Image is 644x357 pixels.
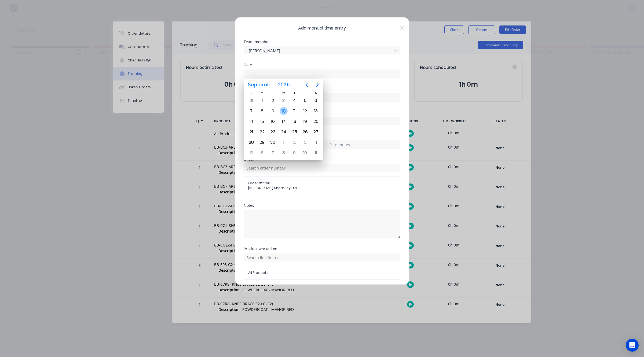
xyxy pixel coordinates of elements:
span: [PERSON_NAME] Sheds Pty Ltd [248,186,396,190]
div: Sunday, September 14, 2025 [247,117,255,126]
span: September [247,80,276,90]
div: Saturday, October 11, 2025 [312,149,320,157]
div: Sunday, October 5, 2025 [247,149,255,157]
div: Tuesday, September 23, 2025 [269,128,277,136]
div: Sunday, September 21, 2025 [247,128,255,136]
div: Tuesday, September 9, 2025 [269,107,277,115]
div: Friday, September 5, 2025 [301,97,309,105]
div: Product worked on [244,247,400,251]
div: Thursday, October 9, 2025 [290,149,298,157]
span: 2025 [276,80,291,90]
div: Friday, September 19, 2025 [301,117,309,126]
div: Friday, September 26, 2025 [301,128,309,136]
div: Monday, October 6, 2025 [258,149,266,157]
div: Wednesday, October 8, 2025 [280,149,288,157]
div: Wednesday, October 1, 2025 [280,138,288,146]
div: S [246,91,257,95]
span: Add manual time entry [244,25,400,31]
div: Saturday, October 4, 2025 [312,138,320,146]
div: Finish time [244,110,400,114]
div: Thursday, September 25, 2025 [290,128,298,136]
button: Next page [312,79,323,90]
div: Monday, September 15, 2025 [258,117,266,126]
input: Search line items... [244,253,400,262]
div: T [289,91,300,95]
div: Date [244,63,400,67]
div: Saturday, September 27, 2025 [312,128,320,136]
div: Monday, September 29, 2025 [258,138,266,146]
input: 0 [324,141,334,149]
div: Monday, September 1, 2025 [258,97,266,105]
div: Wednesday, September 17, 2025 [280,117,288,126]
div: Wednesday, September 24, 2025 [280,128,288,136]
input: Search order number... [244,164,400,172]
button: Previous page [301,79,312,90]
div: T [268,91,278,95]
div: Friday, September 12, 2025 [301,107,309,115]
div: Sunday, August 31, 2025 [247,97,255,105]
div: W [278,91,289,95]
div: Tuesday, September 16, 2025 [269,117,277,126]
div: S [310,91,321,95]
div: Notes [244,204,400,207]
div: Order # [244,157,400,161]
div: Start time [244,87,400,90]
button: September2025 [244,80,293,90]
div: Tuesday, October 7, 2025 [269,149,277,157]
div: Monday, September 8, 2025 [258,107,266,115]
div: F [300,91,310,95]
div: Friday, October 3, 2025 [301,138,309,146]
span: Order # 2766 [248,181,396,186]
div: Hours worked [244,134,400,138]
div: Tuesday, September 30, 2025 [269,138,277,146]
div: Today, Wednesday, September 10, 2025 [280,107,288,115]
div: Saturday, September 20, 2025 [312,117,320,126]
div: Wednesday, September 3, 2025 [280,97,288,105]
div: Thursday, October 2, 2025 [290,138,298,146]
span: All Products [248,270,396,275]
div: Tuesday, September 2, 2025 [269,97,277,105]
div: M [257,91,268,95]
div: Saturday, September 6, 2025 [312,97,320,105]
div: Saturday, September 13, 2025 [312,107,320,115]
div: Sunday, September 7, 2025 [247,107,255,115]
label: minutes [335,142,400,149]
div: Team member [244,40,400,44]
div: Monday, September 22, 2025 [258,128,266,136]
div: Thursday, September 4, 2025 [290,97,298,105]
div: Open Intercom Messenger [626,339,639,352]
div: Thursday, September 11, 2025 [290,107,298,115]
div: Friday, October 10, 2025 [301,149,309,157]
div: Sunday, September 28, 2025 [247,138,255,146]
div: Thursday, September 18, 2025 [290,117,298,126]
